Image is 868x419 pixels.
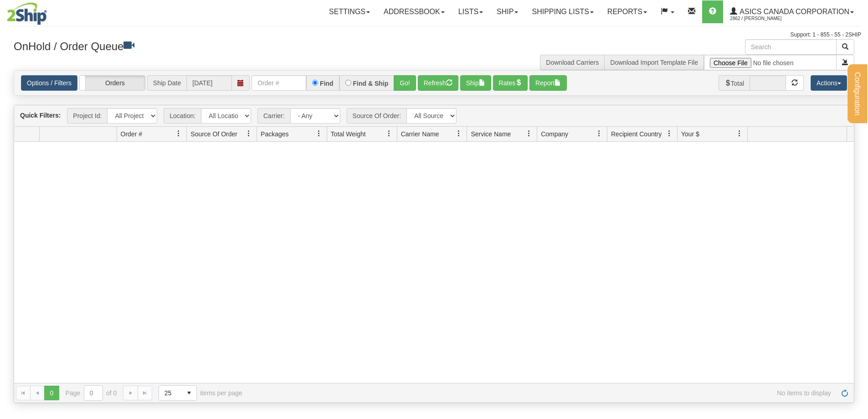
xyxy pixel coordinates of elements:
span: items per page [159,385,242,401]
a: Ship [490,0,525,23]
a: Shipping lists [525,0,600,23]
label: Quick Filters: [20,111,61,120]
a: ASICS CANADA CORPORATION 2862 / [PERSON_NAME] [723,0,861,23]
span: Total Weight [331,129,366,139]
a: Settings [322,0,377,23]
span: Company [541,129,568,139]
span: No items to display [255,389,831,397]
a: Your $ filter column settings [732,126,747,141]
button: Configuration [847,64,867,123]
button: Go! [394,75,416,91]
a: Packages filter column settings [311,126,327,141]
iframe: chat widget [847,163,867,256]
span: Project Id: [67,108,107,124]
button: Rates [493,75,528,91]
span: Carrier: [257,108,290,124]
span: Ship Date [147,75,186,91]
span: Location: [164,108,201,124]
span: Carrier Name [401,129,439,139]
span: Packages [261,129,288,139]
button: Actions [811,75,847,91]
h3: OnHold / Order Queue [14,39,427,52]
span: ASICS CANADA CORPORATION [737,8,849,16]
a: Reports [601,0,654,23]
span: Total [719,75,750,91]
label: Find & Ship [353,80,389,87]
span: Source Of Order [190,129,237,139]
a: Service Name filter column settings [521,126,537,141]
span: select [182,386,196,400]
span: Page sizes drop down [159,385,197,401]
span: 25 [164,388,176,398]
span: Your $ [681,129,699,139]
span: Source Of Order: [347,108,407,124]
img: logo2862.jpg [7,2,47,25]
a: Download Import Template File [610,59,698,66]
a: Lists [452,0,490,23]
a: Download Carriers [546,59,599,66]
a: Recipient Country filter column settings [662,126,677,141]
span: 2862 / [PERSON_NAME] [730,14,798,23]
label: Find [320,80,334,87]
a: Total Weight filter column settings [381,126,397,141]
span: Order # [121,129,142,139]
span: Page of 0 [66,385,117,401]
span: Recipient Country [611,129,662,139]
input: Import [704,55,837,70]
label: Orders [80,76,145,90]
span: Page 0 [44,386,59,400]
a: Refresh [837,386,852,400]
input: Search [745,39,837,55]
a: Addressbook [377,0,452,23]
button: Ship [460,75,491,91]
input: Order # [252,75,306,91]
button: Refresh [418,75,458,91]
div: Support: 1 - 855 - 55 - 2SHIP [7,31,861,39]
a: Source Of Order filter column settings [241,126,257,141]
a: Carrier Name filter column settings [451,126,467,141]
button: Report [529,75,567,91]
span: Service Name [471,129,511,139]
div: grid toolbar [14,105,854,127]
a: Options / Filters [21,75,77,91]
a: Company filter column settings [591,126,607,141]
a: Order # filter column settings [171,126,186,141]
button: Search [836,39,854,55]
